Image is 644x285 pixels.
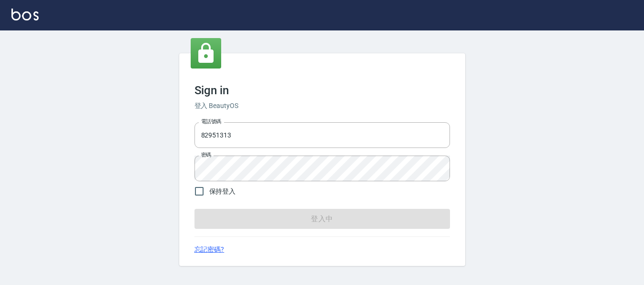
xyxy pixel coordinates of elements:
[201,151,211,158] label: 密碼
[11,9,39,20] img: Logo
[201,118,221,125] label: 電話號碼
[209,187,236,197] span: 保持登入
[194,245,225,255] a: 忘記密碼?
[194,84,450,97] h3: Sign in
[194,101,450,111] h6: 登入 BeautyOS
